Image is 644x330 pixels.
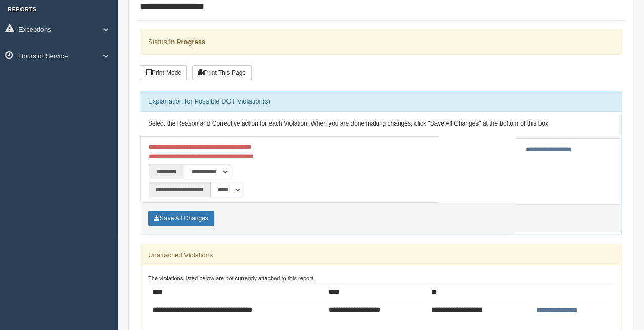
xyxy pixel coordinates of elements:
button: Save [148,211,214,226]
button: Print This Page [192,65,252,80]
div: Explanation for Possible DOT Violation(s) [140,91,621,112]
div: Select the Reason and Corrective action for each Violation. When you are done making changes, cli... [140,112,621,136]
div: Unattached Violations [140,245,621,265]
button: Print Mode [140,65,187,80]
div: Status: [140,29,622,55]
small: The violations listed below are not currently attached to this report: [148,275,315,281]
strong: In Progress [169,38,205,46]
